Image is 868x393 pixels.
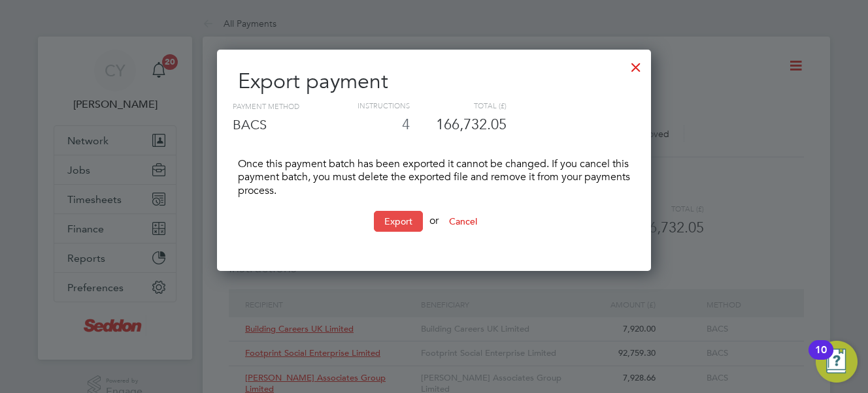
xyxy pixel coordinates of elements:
[238,211,630,245] li: or
[233,116,313,133] h3: BACS
[816,341,858,383] button: Open Resource Center, 10 new notifications
[238,68,630,95] h2: Export payment
[333,101,410,112] div: INSTRUCTIONS
[815,350,827,367] div: 10
[429,101,507,112] div: TOTAL (£)
[439,211,488,232] button: Cancel
[429,116,507,134] div: 166,732.05
[374,211,423,232] button: Export
[333,116,410,134] div: 4
[233,101,313,112] div: PAYMENT METHOD
[238,157,630,198] span: Once this payment batch has been exported it cannot be changed. If you cancel this payment batch,...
